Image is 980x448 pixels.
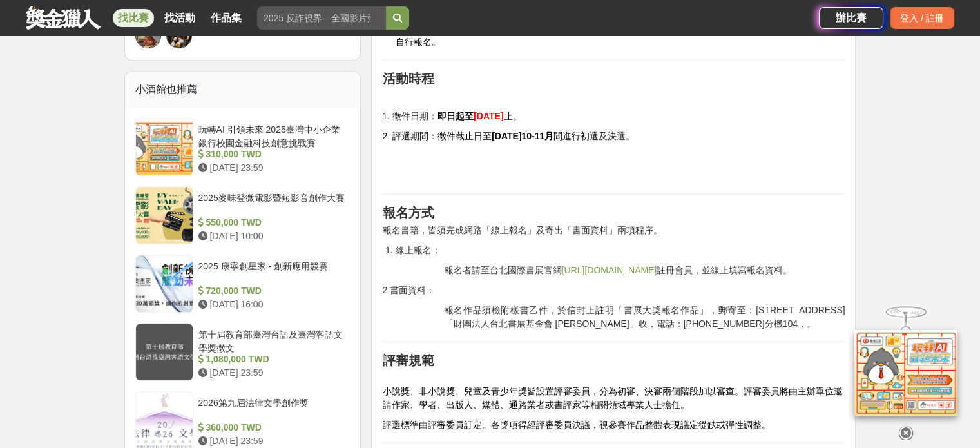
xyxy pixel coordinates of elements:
[395,23,845,47] span: 個人作品若已由出版社出版，則該作品須以出版社名義報名；若未經出版社出版而由個人出版，則個人出版者得自行報名。
[444,304,845,331] p: 報名作品須檢附樣書乙件，於信封上註明「書展大獎報名作品」，郵寄至：[STREET_ADDRESS]「財團法人台北書展基金會 [PERSON_NAME]」收，電話：[PHONE_NUMBER]分機...
[198,328,345,353] div: 第十屆教育部臺灣台語及臺灣客語文學獎徵文
[198,216,345,229] div: 550,000 TWD
[198,229,345,243] div: [DATE] 10:00
[159,9,200,27] a: 找活動
[125,72,361,108] div: 小酒館也推薦
[382,224,845,237] p: 報名書籍，皆須完成網路「線上報名」及寄出「書面資料」兩項程序。
[135,186,351,244] a: 2025麥味登微電影暨短影音創作大賽 550,000 TWD [DATE] 10:00
[382,111,437,121] span: 1. 徵件日期：
[395,244,845,257] li: 線上報名：
[382,284,845,297] p: 2.書面資料：
[198,161,345,175] div: [DATE] 23:59
[198,421,345,434] div: 360,000 TWD
[382,206,434,220] strong: 報名方式
[561,265,657,275] a: [URL][DOMAIN_NAME]
[198,284,345,298] div: 720,000 TWD
[257,6,386,30] input: 2025 反詐視界—全國影片競賽
[198,260,345,284] div: 2025 康寧創星家 - 創新應用競賽
[198,353,345,366] div: 1,080,000 TWD
[198,366,345,380] div: [DATE] 23:59
[854,320,957,406] img: d2146d9a-e6f6-4337-9592-8cefde37ba6b.png
[198,148,345,161] div: 310,000 TWD
[198,191,345,216] div: 2025麥味登微電影暨短影音創作大賽
[890,7,954,29] div: 登入 / 註冊
[437,111,474,121] strong: 即日起至
[206,9,247,27] a: 作品集
[382,386,842,410] span: 小說獎、非小說獎、兒童及青少年獎皆設置評審委員，分為初審、決審兩個階段加以審查。評審委員將由主辦單位邀請作家、學者、出版人、媒體、通路業者或書評家等相關領域專業人士擔任。
[444,264,845,277] p: 報名者請至台北國際書展官網 註冊會員，並線上填寫報名資料。
[382,131,599,141] span: 2. 評選期間：徵件截止日至 間進行初選
[382,72,434,86] strong: 活動時程
[382,420,770,430] span: 評選標準由評審委員訂定。各獎項得經評審委員決議，視參賽作品整體表現議定從缺或彈性調整。
[819,7,883,29] a: 辦比賽
[198,396,345,421] div: 2026第九屆法律文學創作獎
[135,118,351,176] a: 玩轉AI 引領未來 2025臺灣中小企業銀行校園金融科技創意挑戰賽 310,000 TWD [DATE] 23:59
[503,111,521,121] span: 止。
[135,255,351,313] a: 2025 康寧創星家 - 創新應用競賽 720,000 TWD [DATE] 16:00
[198,434,345,448] div: [DATE] 23:59
[135,323,351,381] a: 第十屆教育部臺灣台語及臺灣客語文學獎徵文 1,080,000 TWD [DATE] 23:59
[599,131,635,141] span: 及決選。
[113,9,154,27] a: 找比賽
[382,353,434,367] strong: 評審規範
[198,298,345,311] div: [DATE] 16:00
[198,123,345,148] div: 玩轉AI 引領未來 2025臺灣中小企業銀行校園金融科技創意挑戰賽
[492,131,553,141] strong: [DATE]10-11月
[474,111,503,121] strong: [DATE]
